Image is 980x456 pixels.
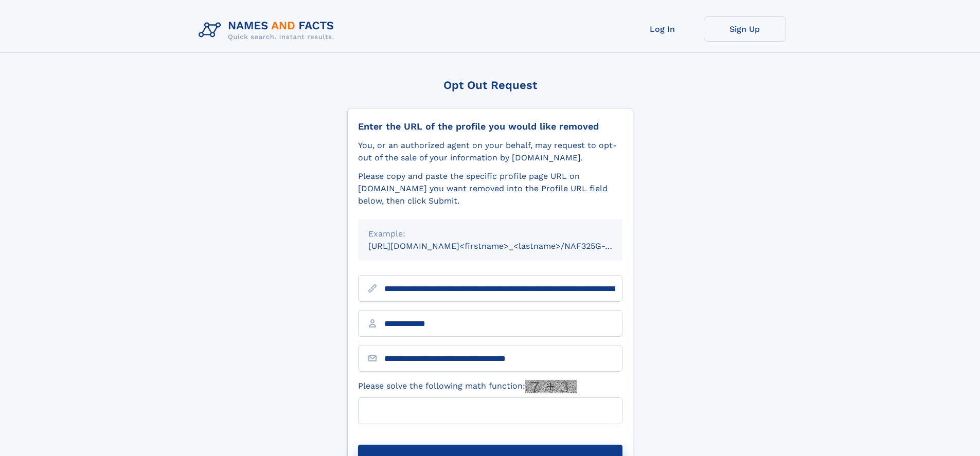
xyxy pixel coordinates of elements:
[358,170,622,207] div: Please copy and paste the specific profile page URL on [DOMAIN_NAME] you want removed into the Pr...
[358,139,622,164] div: You, or an authorized agent on your behalf, may request to opt-out of the sale of your informatio...
[368,228,612,240] div: Example:
[358,380,577,393] label: Please solve the following math function:
[358,121,622,132] div: Enter the URL of the profile you would like removed
[194,16,343,44] img: Logo Names and Facts
[704,16,786,42] a: Sign Up
[347,79,633,92] div: Opt Out Request
[368,241,642,251] small: [URL][DOMAIN_NAME]<firstname>_<lastname>/NAF325G-xxxxxxxx
[621,16,704,42] a: Log In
